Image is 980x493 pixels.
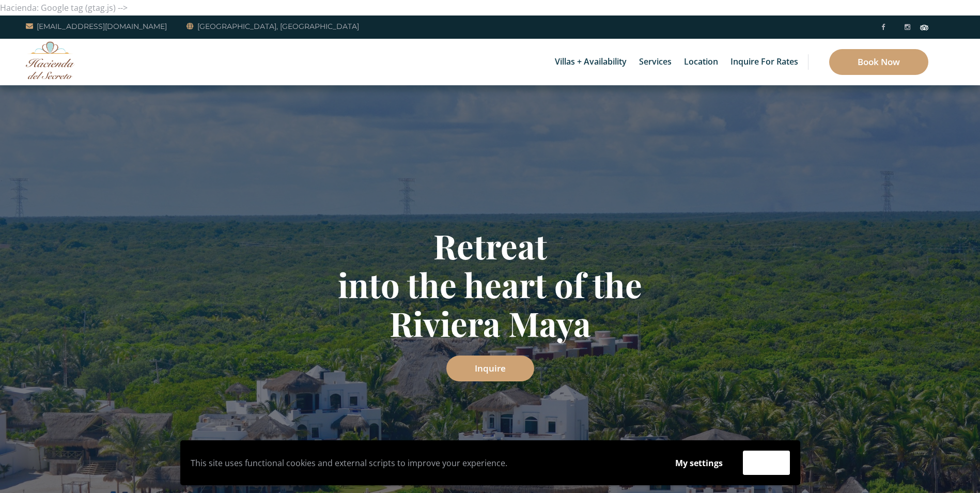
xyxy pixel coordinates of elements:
a: Book Now [829,49,928,75]
a: Services [634,39,677,85]
a: [GEOGRAPHIC_DATA], [GEOGRAPHIC_DATA] [186,20,359,33]
p: This site uses functional cookies and external scripts to improve your experience. [191,455,655,471]
a: [EMAIL_ADDRESS][DOMAIN_NAME] [26,20,167,33]
img: Awesome Logo [26,41,75,79]
button: Accept [743,451,790,475]
a: Inquire [446,356,534,381]
a: Location [679,39,723,85]
a: Inquire for Rates [725,39,803,85]
button: My settings [665,451,733,475]
h1: Retreat into the heart of the Riviera Maya [188,226,792,343]
a: Villas + Availability [550,39,632,85]
img: Tripadvisor_logomark.svg [920,25,928,30]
